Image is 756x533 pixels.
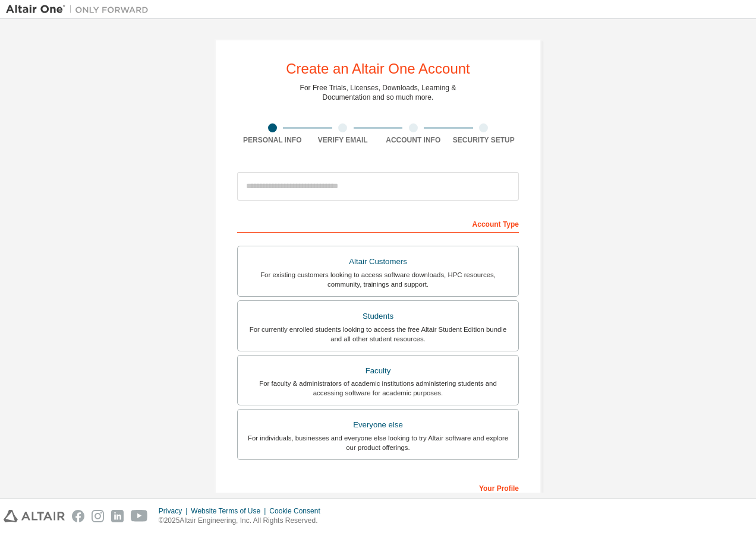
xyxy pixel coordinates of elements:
[245,433,511,452] div: For individuals, businesses and everyone else looking to try Altair software and explore our prod...
[237,135,308,145] div: Personal Info
[300,83,456,102] div: For Free Trials, Licenses, Downloads, Learning & Documentation and so much more.
[308,135,379,145] div: Verify Email
[245,363,511,379] div: Faculty
[191,506,269,516] div: Website Terms of Use
[6,4,155,15] img: Altair One
[286,62,470,76] div: Create an Altair One Account
[245,379,511,398] div: For faculty & administrators of academic institutions administering students and accessing softwa...
[245,253,511,270] div: Altair Customers
[159,506,191,516] div: Privacy
[245,308,511,325] div: Students
[237,214,519,233] div: Account Type
[378,135,449,145] div: Account Info
[131,510,148,522] img: youtube.svg
[92,510,104,522] img: instagram.svg
[4,510,65,522] img: altair_logo.svg
[245,325,511,344] div: For currently enrolled students looking to access the free Altair Student Edition bundle and all ...
[245,417,511,433] div: Everyone else
[245,270,511,289] div: For existing customers looking to access software downloads, HPC resources, community, trainings ...
[269,506,327,516] div: Cookie Consent
[111,510,124,522] img: linkedin.svg
[449,135,519,145] div: Security Setup
[72,510,84,522] img: facebook.svg
[159,516,327,526] p: © 2025 Altair Engineering, Inc. All Rights Reserved.
[237,478,519,497] div: Your Profile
